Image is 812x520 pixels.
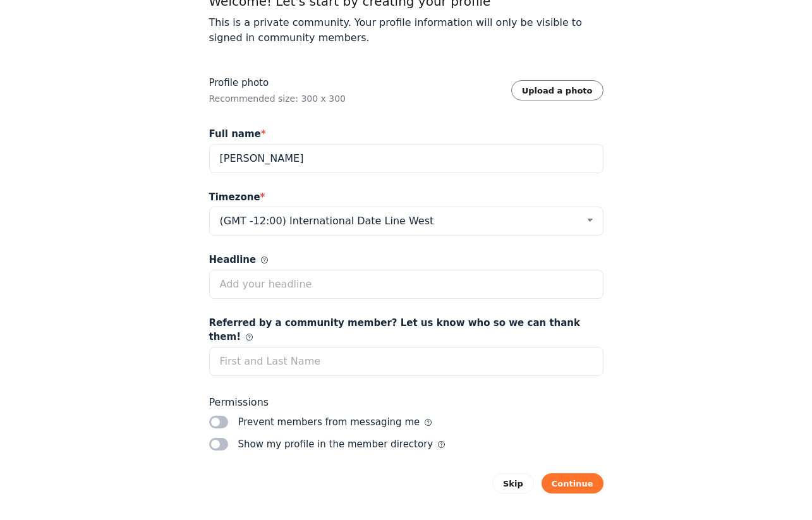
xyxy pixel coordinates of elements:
[542,473,603,493] button: Continue
[209,396,603,409] span: Permissions
[209,253,269,267] span: Headline
[209,270,603,299] input: Add your headline
[209,316,603,344] span: Referred by a community member? Let us know who so we can thank them!
[511,80,603,100] button: Upload a photo
[238,415,432,430] span: Prevent members from messaging me
[209,15,603,45] p: This is a private community. Your profile information will only be visible to signed in community...
[209,190,265,205] span: Timezone
[209,347,603,376] input: First and Last Name
[209,92,346,105] div: Recommended size: 300 x 300
[492,473,534,493] button: Skip
[209,76,346,90] label: Profile photo
[209,127,266,142] span: Full name
[238,437,445,452] span: Show my profile in the member directory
